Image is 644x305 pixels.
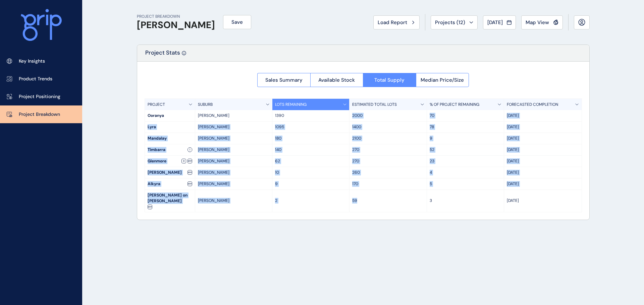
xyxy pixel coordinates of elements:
[363,73,416,87] button: Total Supply
[137,19,215,31] h1: [PERSON_NAME]
[145,144,195,155] div: Timbarra
[198,124,269,130] p: [PERSON_NAME]
[430,158,501,164] p: 23
[507,102,558,107] p: FORECASTED COMPLETION
[310,73,363,87] button: Available Stock
[198,136,269,141] p: [PERSON_NAME]
[198,181,269,187] p: [PERSON_NAME]
[198,102,213,107] p: SUBURB
[265,77,303,83] span: Sales Summary
[352,147,424,153] p: 270
[19,58,45,65] p: Key Insights
[352,113,424,119] p: 2000
[487,19,503,26] span: [DATE]
[275,124,346,130] p: 1095
[435,19,465,26] span: Projects ( 12 )
[275,102,307,107] p: LOTS REMAINING
[352,170,424,175] p: 260
[19,111,60,118] p: Project Breakdown
[145,49,180,61] p: Project Stats
[507,124,579,130] p: [DATE]
[318,77,355,83] span: Available Stock
[430,181,501,187] p: 5
[507,113,579,119] p: [DATE]
[137,14,215,19] p: PROJECT BREAKDOWN
[145,110,195,121] div: Ooranya
[507,147,579,153] p: [DATE]
[275,198,346,204] p: 2
[145,156,195,167] div: Glenmore
[198,198,269,204] p: [PERSON_NAME]
[231,19,243,25] span: Save
[145,167,195,178] div: [PERSON_NAME]
[352,181,424,187] p: 170
[198,158,269,164] p: [PERSON_NAME]
[275,170,346,175] p: 10
[507,181,579,187] p: [DATE]
[352,158,424,164] p: 270
[430,113,501,119] p: 70
[374,77,405,83] span: Total Supply
[145,190,195,212] div: [PERSON_NAME] on [PERSON_NAME]
[430,136,501,141] p: 9
[352,136,424,141] p: 2100
[430,147,501,153] p: 52
[378,19,407,26] span: Load Report
[431,15,478,29] button: Projects (12)
[352,124,424,130] p: 1400
[352,198,424,204] p: 59
[507,136,579,141] p: [DATE]
[507,158,579,164] p: [DATE]
[275,136,346,141] p: 180
[145,122,195,133] div: Lyra
[145,178,195,189] div: Alkyra
[507,198,579,204] p: [DATE]
[373,15,420,29] button: Load Report
[198,170,269,175] p: [PERSON_NAME]
[198,147,269,153] p: [PERSON_NAME]
[416,73,469,87] button: Median Price/Size
[223,15,251,29] button: Save
[421,77,464,83] span: Median Price/Size
[19,76,52,82] p: Product Trends
[430,124,501,130] p: 78
[352,102,397,107] p: ESTIMATED TOTAL LOTS
[526,19,549,26] span: Map View
[275,113,346,119] p: 1390
[145,133,195,144] div: Mandalay
[19,93,60,100] p: Project Positioning
[507,170,579,175] p: [DATE]
[521,15,563,29] button: Map View
[483,15,516,29] button: [DATE]
[430,170,501,175] p: 4
[275,158,346,164] p: 62
[148,102,165,107] p: PROJECT
[430,198,501,204] p: 3
[257,73,310,87] button: Sales Summary
[275,147,346,153] p: 140
[198,113,269,119] p: [PERSON_NAME]
[430,102,479,107] p: % OF PROJECT REMAINING
[275,181,346,187] p: 9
